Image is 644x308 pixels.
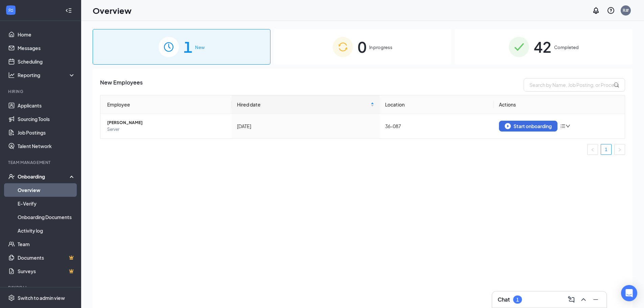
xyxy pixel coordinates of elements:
a: Messages [18,41,75,55]
a: Applicants [18,99,75,112]
a: Sourcing Tools [18,112,75,126]
button: right [614,144,625,155]
li: Next Page [614,144,625,155]
li: Previous Page [587,144,598,155]
span: 1 [184,35,192,58]
button: left [587,144,598,155]
a: DocumentsCrown [18,251,75,264]
span: 0 [358,35,366,58]
svg: Collapse [65,7,72,14]
span: Hired date [237,101,369,108]
input: Search by Name, Job Posting, or Process [524,78,625,92]
svg: QuestionInfo [607,6,615,15]
th: Location [380,95,494,114]
a: Scheduling [18,55,75,68]
div: Reporting [18,72,76,78]
span: left [591,148,595,152]
span: right [618,148,622,152]
h1: Overview [93,5,132,16]
span: New Employees [100,78,143,92]
button: ComposeMessage [566,294,577,305]
td: 36-087 [380,114,494,138]
a: E-Verify [18,197,75,210]
a: Overview [18,183,75,197]
div: Start onboarding [505,123,552,129]
span: [PERSON_NAME] [107,119,226,126]
button: Minimize [590,294,601,305]
div: 1 [516,297,519,303]
div: Onboarding [18,173,70,180]
div: Switch to admin view [18,294,65,301]
a: SurveysCrown [18,264,75,278]
a: Team [18,237,75,251]
a: Job Postings [18,126,75,139]
svg: UserCheck [8,173,15,180]
span: Completed [554,44,579,51]
span: New [195,44,205,51]
div: [DATE] [237,122,374,130]
a: 1 [601,144,611,155]
svg: ComposeMessage [567,295,575,304]
h3: Chat [498,296,510,303]
span: Server [107,126,226,133]
svg: Settings [8,294,15,301]
svg: Analysis [8,72,15,78]
th: Actions [494,95,625,114]
span: down [566,124,570,128]
span: 42 [534,35,551,58]
div: Hiring [8,89,74,94]
span: bars [560,123,566,129]
a: Home [18,28,75,41]
div: Open Intercom Messenger [621,285,637,301]
a: Onboarding Documents [18,210,75,224]
button: Start onboarding [499,121,557,132]
svg: Minimize [592,295,600,304]
a: Activity log [18,224,75,237]
button: ChevronUp [578,294,589,305]
svg: WorkstreamLogo [7,7,14,14]
div: Payroll [8,285,74,290]
a: Talent Network [18,139,75,153]
svg: Notifications [592,6,600,15]
th: Employee [100,95,232,114]
span: In progress [369,44,392,51]
svg: ChevronUp [579,295,588,304]
div: Team Management [8,160,74,165]
div: R# [623,7,629,13]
